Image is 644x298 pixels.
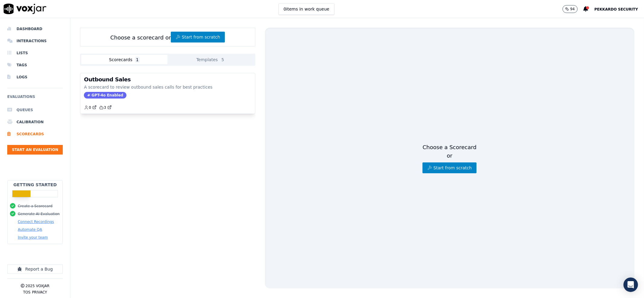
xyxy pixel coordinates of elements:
[13,182,57,188] h2: Getting Started
[422,143,477,173] div: Choose a Scorecard or
[32,290,47,295] button: Privacy
[7,59,63,71] a: Tags
[279,3,335,15] button: 0items in work queue
[570,7,575,11] p: 94
[563,5,583,13] button: 94
[7,116,63,128] a: Calibration
[23,290,30,295] button: TOS
[18,219,54,224] button: Connect Recordings
[422,162,477,173] button: Start from scratch
[18,227,42,232] button: Automate QA
[7,265,63,274] button: Report a Bug
[84,105,97,110] a: 0
[595,5,644,13] button: Pekkardo Security
[7,35,63,47] a: Interactions
[7,47,63,59] a: Lists
[563,5,577,13] button: 94
[99,105,112,110] a: 3
[167,55,254,64] button: Templates
[84,77,251,82] h3: Outbound Sales
[220,57,225,63] span: 5
[80,28,255,46] div: Choose a scorecard or
[84,105,99,110] button: 0
[7,128,63,140] a: Scorecards
[171,32,225,42] button: Start from scratch
[18,204,53,209] button: Create a Scorecard
[84,92,126,99] span: GPT-4o Enabled
[81,55,167,64] button: Scorecards
[7,104,63,116] a: Queues
[135,57,140,63] span: 1
[7,23,63,35] a: Dashboard
[595,7,638,11] span: Pekkardo Security
[18,235,48,240] button: Invite your team
[7,93,63,104] h6: Evaluations
[7,145,63,155] button: Start an Evaluation
[84,84,251,90] p: A scorecard to review outbound sales calls for best practices
[18,212,60,216] button: Generate AI Evaluation
[26,284,49,288] p: 2025 Voxjar
[4,4,46,14] img: voxjar logo
[623,278,638,292] div: Open Intercom Messenger
[7,71,63,83] a: Logs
